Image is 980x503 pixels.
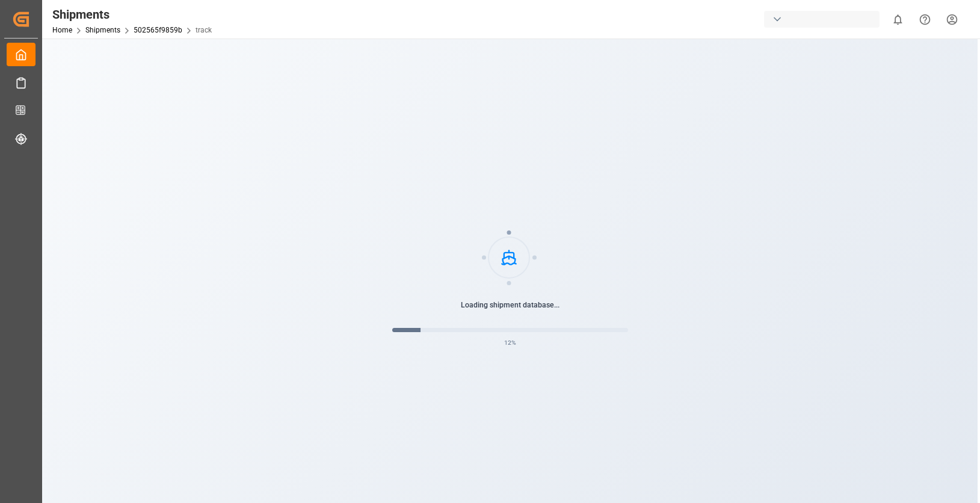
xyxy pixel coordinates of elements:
button: Help Center [911,6,938,33]
button: show 0 new notifications [884,6,911,33]
a: Shipments [85,26,120,34]
span: 12 % [504,338,516,348]
a: 502565f9859b [134,26,182,34]
div: Shipments [52,5,212,23]
a: Home [52,26,72,34]
p: Loading shipment database... [392,300,628,310]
